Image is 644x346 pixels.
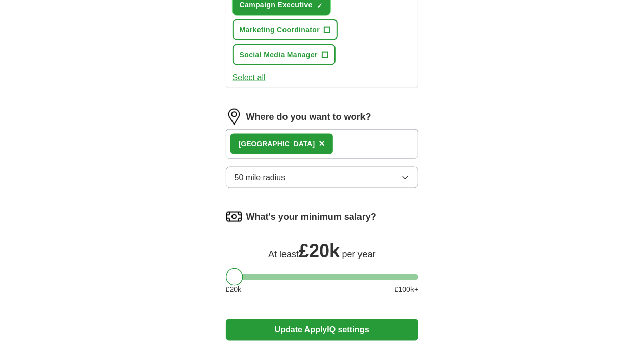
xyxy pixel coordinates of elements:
[342,249,376,259] span: per year
[395,284,418,295] span: £ 100 k+
[317,2,323,10] span: ✓
[226,284,241,295] span: £ 20 k
[240,24,320,35] span: Marketing Coordinator
[319,138,325,149] span: ×
[268,249,299,259] span: At least
[226,319,419,341] button: Update ApplyIQ settings
[226,209,242,225] img: salary.png
[233,44,336,65] button: Social Media Manager
[246,110,371,124] label: Where do you want to work?
[246,210,376,224] label: What's your minimum salary?
[233,19,338,40] button: Marketing Coordinator
[319,136,325,152] button: ×
[239,139,315,150] div: [GEOGRAPHIC_DATA]
[240,50,318,60] span: Social Media Manager
[299,240,340,261] span: £ 20k
[226,167,419,188] button: 50 mile radius
[235,171,286,184] span: 50 mile radius
[233,71,266,84] button: Select all
[226,109,242,125] img: location.png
